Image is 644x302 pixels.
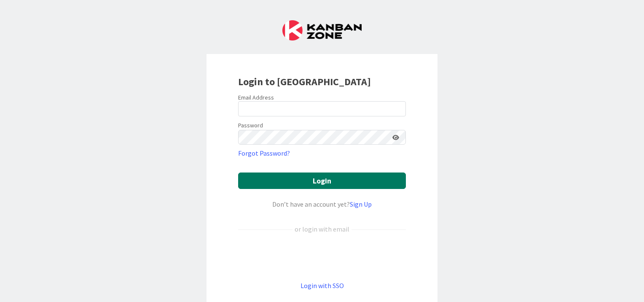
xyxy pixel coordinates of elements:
label: Email Address [238,94,274,101]
iframe: Botão Iniciar sessão com o Google [234,248,410,267]
img: Kanban Zone [282,20,362,40]
a: Sign Up [350,200,372,208]
label: Password [238,121,263,130]
div: or login with email [292,224,352,234]
a: Forgot Password? [238,148,290,158]
button: Login [238,173,406,189]
div: Don’t have an account yet? [238,199,406,209]
b: Login to [GEOGRAPHIC_DATA] [238,75,371,88]
a: Login with SSO [301,281,344,290]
